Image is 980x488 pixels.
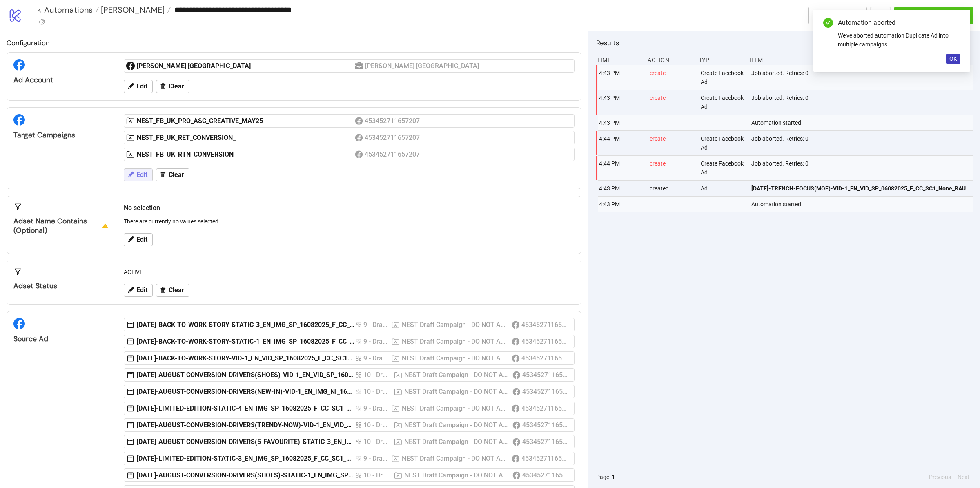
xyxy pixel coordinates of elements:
[521,353,569,363] div: 453452711657207
[137,387,355,396] div: [DATE]-AUGUST-CONVERSION-DRIVERS(NEW-IN)-VID-1_EN_IMG_NI_16082025_F_CC_SC17_USP11_
[751,90,976,115] div: Job aborted. Retries: 0
[596,38,973,48] h2: Results
[521,320,569,330] div: 453452711657207
[402,353,509,363] div: NEST Draft Campaign - DO NOT ACTIVATE
[598,197,643,212] div: 4:43 PM
[598,131,643,155] div: 4:44 PM
[363,420,390,430] div: 10 - Drafts
[156,168,189,181] button: Clear
[137,117,355,126] div: NEST_FB_UK_PRO_ASC_CREATIVE_MAY25
[404,470,509,480] div: NEST Draft Campaign - DO NOT ACTIVATE
[137,62,355,71] div: [PERSON_NAME] [GEOGRAPHIC_DATA]
[13,130,110,140] div: Target Campaigns
[137,133,355,142] div: NEST_FB_UK_RET_CONVERSION_
[700,65,745,90] div: Create Facebook Ad
[365,116,421,126] div: 453452711657207
[124,80,153,93] button: Edit
[894,7,973,24] button: Run Automation
[522,370,569,380] div: 453452711657207
[363,453,388,464] div: 9 - Drafts
[363,353,388,363] div: 9 - Drafts
[596,52,641,68] div: Time
[137,421,355,430] div: [DATE]-AUGUST-CONVERSION-DRIVERS(TRENDY-NOW)-VID-1_EN_VID_SP_16082025_F_CC_SC1_None_
[521,403,569,413] div: 453452711657207
[120,264,578,280] div: ACTIVE
[365,132,421,143] div: 453452711657207
[698,52,743,68] div: Type
[598,115,643,130] div: 4:43 PM
[598,181,643,196] div: 4:43 PM
[649,156,694,180] div: create
[365,61,480,71] div: [PERSON_NAME] [GEOGRAPHIC_DATA]
[365,149,421,159] div: 453452711657207
[136,287,147,294] span: Edit
[946,54,960,64] button: OK
[169,83,184,90] span: Clear
[363,386,390,397] div: 10 - Drafts
[649,65,694,90] div: create
[700,131,745,155] div: Create Facebook Ad
[649,131,694,155] div: create
[169,287,184,294] span: Clear
[649,181,694,196] div: created
[363,336,388,347] div: 9 - Drafts
[38,6,99,14] a: < Automations
[137,320,355,329] div: [DATE]-BACK-TO-WORK-STORY-STATIC-3_EN_IMG_SP_16082025_F_CC_SC1_None_
[522,470,569,480] div: 453452711657207
[751,181,970,196] a: [DATE]-TRENCH-FOCUS(MOF)-VID-1_EN_VID_SP_06082025_F_CC_SC1_None_BAU
[598,156,643,180] div: 4:44 PM
[363,320,388,330] div: 9 - Drafts
[99,6,171,14] a: [PERSON_NAME]
[137,337,355,346] div: [DATE]-BACK-TO-WORK-STORY-STATIC-1_EN_IMG_SP_16082025_F_CC_SC1_None_
[137,437,355,446] div: [DATE]-AUGUST-CONVERSION-DRIVERS(5-FAVOURITE)-STATIC-3_EN_IMG_NI_16082025_F_CC_SC1_USP7_
[748,52,973,68] div: Item
[402,453,509,464] div: NEST Draft Campaign - DO NOT ACTIVATE
[927,473,953,481] button: Previous
[404,370,509,380] div: NEST Draft Campaign - DO NOT ACTIVATE
[363,370,390,380] div: 10 - Drafts
[751,131,976,155] div: Job aborted. Retries: 0
[124,203,575,213] h2: No selection
[596,473,609,481] span: Page
[402,320,509,330] div: NEST Draft Campaign - DO NOT ACTIVATE
[156,284,189,297] button: Clear
[404,437,509,447] div: NEST Draft Campaign - DO NOT ACTIVATE
[363,470,390,480] div: 10 - Drafts
[700,90,745,115] div: Create Facebook Ad
[137,371,355,380] div: [DATE]-AUGUST-CONVERSION-DRIVERS(SHOES)-VID-1_EN_VID_SP_16082025_F_CC_SC3_USP11_
[137,404,355,413] div: [DATE]-LIMITED-EDITION-STATIC-4_EN_IMG_SP_16082025_F_CC_SC1_USP17_
[751,184,966,193] span: [DATE]-TRENCH-FOCUS(MOF)-VID-1_EN_VID_SP_06082025_F_CC_SC1_None_BAU
[870,7,891,24] button: ...
[99,4,165,15] span: [PERSON_NAME]
[137,471,355,480] div: [DATE]-AUGUST-CONVERSION-DRIVERS(SHOES)-STATIC-1_EN_IMG_SP_16082025_F_CC_SC3_USP11_
[751,197,976,212] div: Automation started
[647,52,692,68] div: Action
[404,420,509,430] div: NEST Draft Campaign - DO NOT ACTIVATE
[700,156,745,180] div: Create Facebook Ad
[700,181,745,196] div: Ad
[137,354,355,363] div: [DATE]-BACK-TO-WORK-STORY-VID-1_EN_VID_SP_16082025_F_CC_SC1_None_
[522,386,569,397] div: 453452711657207
[751,65,976,90] div: Job aborted. Retries: 0
[949,55,957,62] span: OK
[521,336,569,347] div: 453452711657207
[156,80,189,93] button: Clear
[598,65,643,90] div: 4:43 PM
[13,334,110,344] div: Source Ad
[649,90,694,115] div: create
[402,403,509,413] div: NEST Draft Campaign - DO NOT ACTIVATE
[609,473,617,481] button: 1
[124,168,153,181] button: Edit
[136,83,147,90] span: Edit
[808,7,867,24] button: To Builder
[124,217,575,226] p: There are currently no values selected
[751,156,976,180] div: Job aborted. Retries: 0
[136,171,147,179] span: Edit
[363,403,388,413] div: 9 - Drafts
[751,115,976,130] div: Automation started
[522,420,569,430] div: 453452711657207
[7,38,581,48] h2: Configuration
[823,18,833,28] span: check-circle
[404,386,509,397] div: NEST Draft Campaign - DO NOT ACTIVATE
[955,473,972,481] button: Next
